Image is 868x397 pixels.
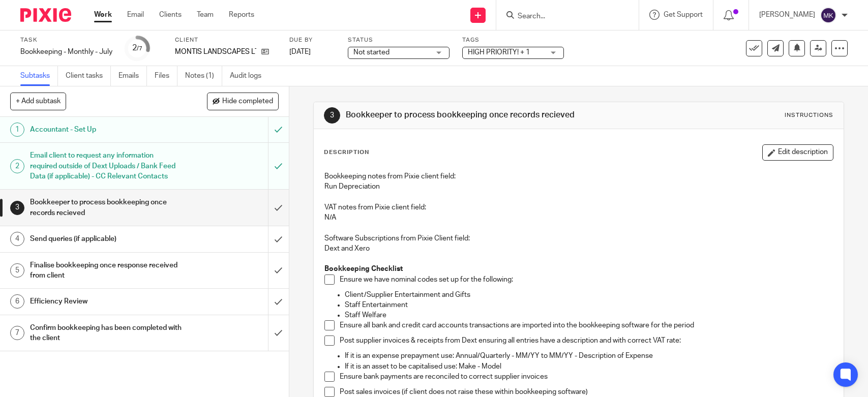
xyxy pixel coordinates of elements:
p: Run Depreciation [324,181,832,192]
a: Team [197,10,214,20]
div: Instructions [785,111,833,119]
h1: Confirm bookkeeping has been completed with the client [30,320,182,346]
span: Not started [353,49,390,56]
label: Status [348,36,450,44]
button: Edit description [762,144,833,161]
strong: Bookkeeping Checklist [324,265,403,272]
h1: Email client to request any information required outside of Dext Uploads / Bank Feed Data (if app... [30,148,182,184]
span: [DATE] [289,48,311,55]
p: Staff Welfare [345,310,832,320]
h1: Bookkeeper to process bookkeeping once records recieved [30,195,182,221]
p: Post supplier invoices & receipts from Dext ensuring all entries have a description and with corr... [340,335,832,346]
p: VAT notes from Pixie client field: [324,202,832,212]
div: 3 [324,107,340,124]
p: Client/Supplier Entertainment and Gifts [345,290,832,300]
span: Get Support [664,11,703,18]
a: Clients [159,10,182,20]
div: Bookkeeping - Monthly - July [20,47,112,57]
p: N/A [324,212,832,223]
p: If it is an asset to be capitalised use: Make - Model [345,361,832,372]
button: Hide completed [207,93,279,110]
a: Client tasks [66,66,111,86]
label: Due by [289,36,335,44]
p: Post sales invoices (if client does not raise these within bookkeeping software) [340,387,832,397]
p: Software Subscriptions from Pixie Client field: [324,233,832,243]
p: Dext and Xero [324,243,832,254]
div: 6 [10,294,24,309]
div: 4 [10,232,24,246]
a: Email [127,10,144,20]
a: Emails [118,66,147,86]
a: Notes (1) [185,66,222,86]
p: [PERSON_NAME] [759,10,815,20]
a: Subtasks [20,66,58,86]
a: Audit logs [230,66,269,86]
img: Pixie [20,8,71,22]
span: Hide completed [222,98,273,106]
a: Work [94,10,112,20]
p: Staff Entertainment [345,300,832,310]
div: 1 [10,123,24,137]
a: Reports [229,10,254,20]
h1: Bookkeeper to process bookkeeping once records recieved [346,110,601,120]
small: /7 [137,46,142,51]
div: 2 [132,42,142,54]
label: Client [175,36,277,44]
p: Ensure all bank and credit card accounts transactions are imported into the bookkeeping software ... [340,320,832,330]
h1: Finalise bookkeeping once response received from client [30,258,182,284]
p: Description [324,148,369,157]
h1: Accountant - Set Up [30,122,182,137]
input: Search [517,12,608,21]
div: 3 [10,201,24,215]
img: svg%3E [820,7,836,23]
p: MONTIS LANDSCAPES LTD [175,47,256,57]
p: Bookkeeping notes from Pixie client field: [324,171,832,181]
div: 7 [10,326,24,340]
p: Ensure we have nominal codes set up for the following: [340,274,832,285]
label: Tags [462,36,564,44]
label: Task [20,36,112,44]
div: 2 [10,159,24,173]
span: HIGH PRIORITY! + 1 [468,49,530,56]
p: If it is an expense prepayment use: Annual/Quarterly - MM/YY to MM/YY - Description of Expense [345,351,832,361]
h1: Send queries (if applicable) [30,231,182,247]
a: Files [155,66,177,86]
h1: Efficiency Review [30,294,182,309]
button: + Add subtask [10,93,66,110]
p: Ensure bank payments are reconciled to correct supplier invoices [340,372,832,382]
div: 5 [10,263,24,278]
